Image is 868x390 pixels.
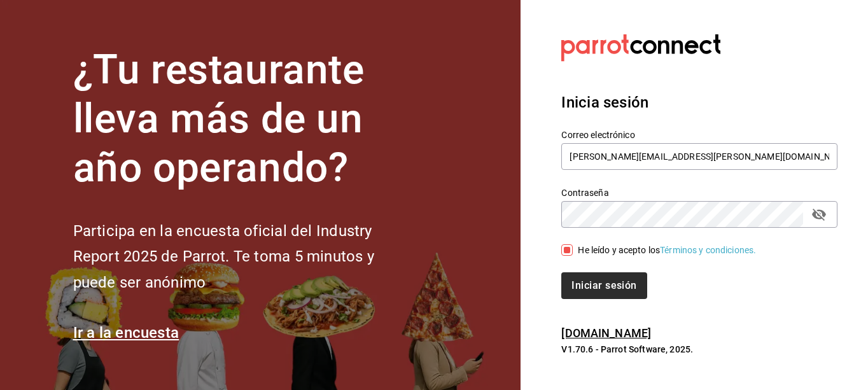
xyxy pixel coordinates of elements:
input: Ingresa tu correo electrónico [561,143,837,170]
h2: Participa en la encuesta oficial del Industry Report 2025 de Parrot. Te toma 5 minutos y puede se... [73,218,417,296]
a: [DOMAIN_NAME] [561,326,651,340]
a: Ir a la encuesta [73,324,179,342]
h3: Inicia sesión [561,91,837,114]
h1: ¿Tu restaurante lleva más de un año operando? [73,46,417,192]
label: Correo electrónico [561,130,837,139]
p: V1.70.6 - Parrot Software, 2025. [561,343,837,356]
a: Términos y condiciones. [660,245,756,255]
div: He leído y acepto los [578,244,756,257]
label: Contraseña [561,188,837,197]
button: passwordField [808,204,830,225]
button: Iniciar sesión [561,272,647,299]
